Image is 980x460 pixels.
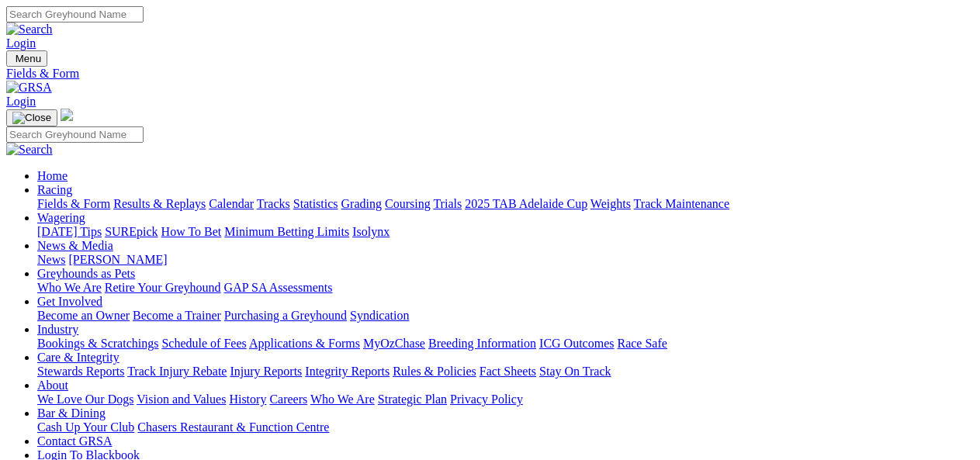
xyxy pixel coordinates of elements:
[37,365,974,379] div: Care & Integrity
[37,420,134,434] a: Cash Up Your Club
[224,309,347,322] a: Purchasing a Greyhound
[37,379,68,392] a: About
[393,365,476,378] a: Rules & Policies
[37,197,974,211] div: Racing
[6,67,974,81] a: Fields & Form
[113,197,206,210] a: Results & Replays
[209,197,254,210] a: Calendar
[6,95,36,108] a: Login
[37,393,133,406] a: We Love Our Dogs
[450,393,523,406] a: Privacy Policy
[341,197,382,210] a: Grading
[634,197,729,210] a: Track Maintenance
[433,197,462,210] a: Trials
[37,309,974,323] div: Get Involved
[161,337,246,350] a: Schedule of Fees
[37,225,974,239] div: Wagering
[37,225,102,238] a: [DATE] Tips
[37,323,78,336] a: Industry
[37,365,124,378] a: Stewards Reports
[378,393,447,406] a: Strategic Plan
[293,197,338,210] a: Statistics
[133,309,221,322] a: Become a Trainer
[37,309,130,322] a: Become an Owner
[363,337,425,350] a: MyOzChase
[37,183,72,196] a: Racing
[6,50,47,67] button: Toggle navigation
[6,143,53,157] img: Search
[269,393,307,406] a: Careers
[6,36,36,50] a: Login
[6,6,144,22] input: Search
[590,197,631,210] a: Weights
[37,239,113,252] a: News & Media
[105,281,221,294] a: Retire Your Greyhound
[539,337,614,350] a: ICG Outcomes
[352,225,390,238] a: Isolynx
[37,295,102,308] a: Get Involved
[37,434,112,448] a: Contact GRSA
[37,253,974,267] div: News & Media
[37,420,974,434] div: Bar & Dining
[6,126,144,143] input: Search
[428,337,536,350] a: Breeding Information
[249,337,360,350] a: Applications & Forms
[229,393,266,406] a: History
[465,197,587,210] a: 2025 TAB Adelaide Cup
[68,253,167,266] a: [PERSON_NAME]
[37,337,158,350] a: Bookings & Scratchings
[6,22,53,36] img: Search
[37,267,135,280] a: Greyhounds as Pets
[137,420,329,434] a: Chasers Restaurant & Function Centre
[224,225,349,238] a: Minimum Betting Limits
[37,351,119,364] a: Care & Integrity
[127,365,227,378] a: Track Injury Rebate
[105,225,158,238] a: SUREpick
[37,253,65,266] a: News
[37,211,85,224] a: Wagering
[37,281,974,295] div: Greyhounds as Pets
[305,365,390,378] a: Integrity Reports
[224,281,333,294] a: GAP SA Assessments
[61,109,73,121] img: logo-grsa-white.png
[310,393,375,406] a: Who We Are
[385,197,431,210] a: Coursing
[350,309,409,322] a: Syndication
[37,281,102,294] a: Who We Are
[137,393,226,406] a: Vision and Values
[37,197,110,210] a: Fields & Form
[617,337,667,350] a: Race Safe
[480,365,536,378] a: Fact Sheets
[6,81,52,95] img: GRSA
[37,169,68,182] a: Home
[257,197,290,210] a: Tracks
[6,109,57,126] button: Toggle navigation
[539,365,611,378] a: Stay On Track
[161,225,222,238] a: How To Bet
[16,53,41,64] span: Menu
[37,337,974,351] div: Industry
[37,406,106,420] a: Bar & Dining
[230,365,302,378] a: Injury Reports
[37,393,974,406] div: About
[12,112,51,124] img: Close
